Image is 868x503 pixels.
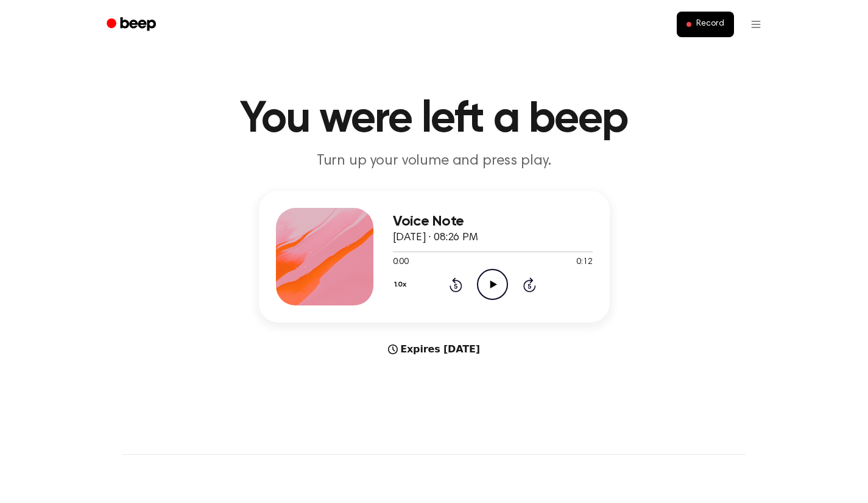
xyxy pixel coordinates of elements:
div: Expires [DATE] [259,342,610,357]
button: Record [677,12,733,37]
span: Record [696,19,724,30]
span: 0:00 [393,256,409,269]
h3: Voice Note [393,213,593,230]
h1: You were left a beep [122,98,746,141]
span: [DATE] · 08:26 PM [393,232,478,243]
span: 0:12 [576,256,592,269]
button: Open menu [741,10,771,39]
button: 1.0x [393,274,411,295]
a: Beep [98,13,167,37]
p: Turn up your volume and press play. [200,151,668,171]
